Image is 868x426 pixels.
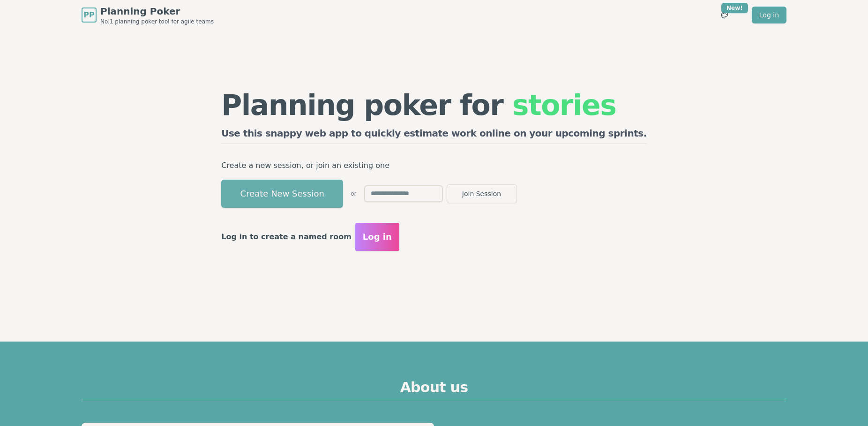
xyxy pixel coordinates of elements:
[82,5,214,25] a: PPPlanning PokerNo.1 planning poker tool for agile teams
[355,223,399,251] button: Log in
[351,190,356,198] span: or
[221,230,352,243] p: Log in to create a named room
[752,7,786,23] a: Log in
[221,180,343,208] button: Create New Session
[512,89,616,122] span: stories
[83,9,94,21] span: PP
[100,18,214,25] span: No.1 planning poker tool for agile teams
[447,184,517,203] button: Join Session
[716,7,733,23] button: New!
[221,91,647,119] h1: Planning poker for
[363,230,392,243] span: Log in
[221,127,647,144] h2: Use this snappy web app to quickly estimate work online on your upcoming sprints.
[221,159,647,172] p: Create a new session, or join an existing one
[100,5,214,18] span: Planning Poker
[82,379,786,400] h2: About us
[721,3,748,13] div: New!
